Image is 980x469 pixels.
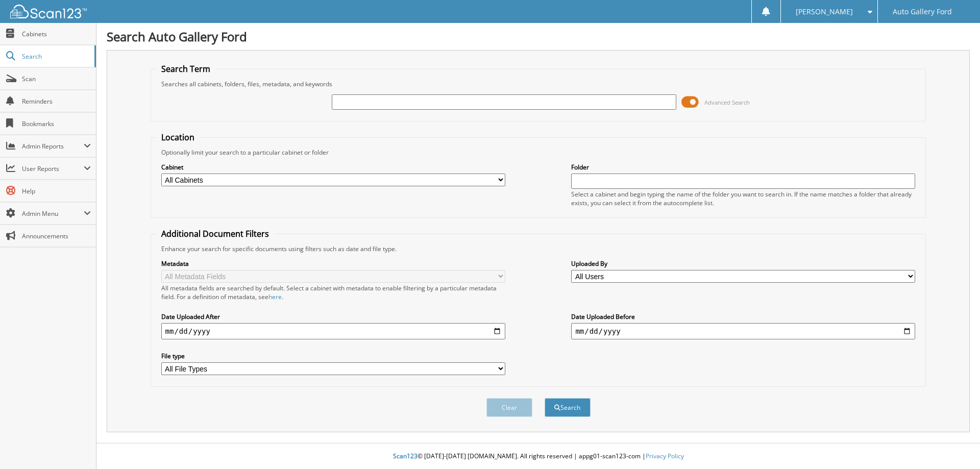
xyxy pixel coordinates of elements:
legend: Search Term [156,63,215,75]
label: Date Uploaded Before [571,312,915,321]
div: © [DATE]-[DATE] [DOMAIN_NAME]. All rights reserved | appg01-scan123-com | [96,444,980,469]
span: [PERSON_NAME] [796,9,853,15]
span: Cabinets [22,30,91,38]
div: Optionally limit your search to a particular cabinet or folder [156,148,921,157]
span: User Reports [22,164,84,173]
span: Scan123 [393,452,418,460]
label: Folder [571,163,915,171]
label: Date Uploaded After [161,312,505,321]
span: Admin Menu [22,209,84,218]
div: Enhance your search for specific documents using filters such as date and file type. [156,244,921,253]
button: Clear [486,398,532,417]
label: File type [161,352,505,360]
span: Announcements [22,232,91,240]
a: here [268,292,282,301]
button: Search [545,398,591,417]
img: scan123-logo-white.svg [10,5,87,18]
span: Advanced Search [704,98,750,106]
div: Select a cabinet and begin typing the name of the folder you want to search in. If the name match... [571,190,915,207]
span: Auto Gallery Ford [893,9,952,15]
iframe: Chat Widget [929,420,980,469]
label: Metadata [161,259,505,268]
h1: Search Auto Gallery Ford [107,28,970,45]
legend: Location [156,132,200,143]
input: start [161,323,505,339]
div: Searches all cabinets, folders, files, metadata, and keywords [156,80,921,88]
span: Scan [22,75,91,83]
span: Bookmarks [22,119,91,128]
label: Uploaded By [571,259,915,268]
a: Privacy Policy [646,452,684,460]
input: end [571,323,915,339]
div: All metadata fields are searched by default. Select a cabinet with metadata to enable filtering b... [161,284,505,301]
span: Admin Reports [22,142,84,151]
legend: Additional Document Filters [156,228,274,239]
span: Reminders [22,97,91,106]
span: Help [22,187,91,195]
span: Search [22,52,89,61]
label: Cabinet [161,163,505,171]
